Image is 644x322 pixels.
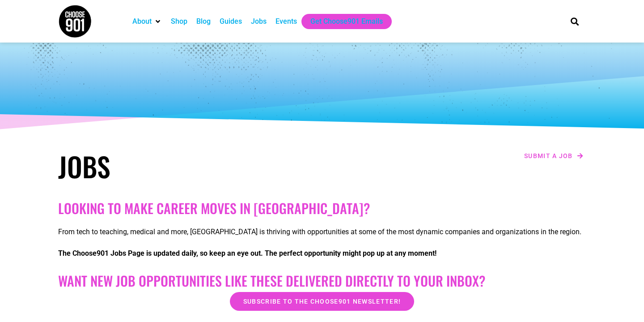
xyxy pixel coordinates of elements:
[524,153,573,159] span: Submit a job
[58,227,586,237] p: From tech to teaching, medical and more, [GEOGRAPHIC_DATA] is thriving with opportunities at some...
[243,298,401,305] span: Subscribe to the Choose901 newsletter!
[310,16,383,27] a: Get Choose901 Emails
[196,16,211,27] a: Blog
[230,292,414,311] a: Subscribe to the Choose901 newsletter!
[58,150,318,182] h1: Jobs
[58,200,586,216] h2: Looking to make career moves in [GEOGRAPHIC_DATA]?
[128,14,166,29] div: About
[568,14,582,29] div: Search
[171,16,187,27] a: Shop
[58,273,586,289] h2: Want New Job Opportunities like these Delivered Directly to your Inbox?
[128,14,555,29] nav: Main nav
[275,16,297,27] a: Events
[521,150,586,162] a: Submit a job
[132,16,152,27] a: About
[58,249,436,258] strong: The Choose901 Jobs Page is updated daily, so keep an eye out. The perfect opportunity might pop u...
[220,16,242,27] a: Guides
[251,16,267,27] a: Jobs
